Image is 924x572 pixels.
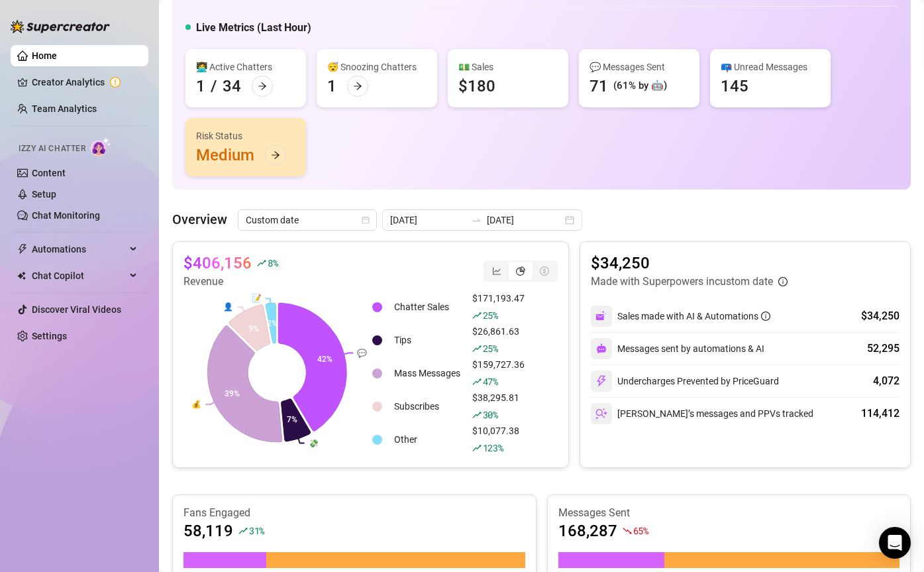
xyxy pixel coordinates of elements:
[91,137,111,156] img: AI Chatter
[257,258,266,268] span: rise
[32,331,67,341] a: Settings
[472,291,525,323] div: $171,193.47
[487,213,562,227] input: End date
[17,244,28,255] span: thunderbolt
[196,20,311,36] h5: Live Metrics (Last Hour)
[11,20,110,33] img: logo-BBDzfeDw.svg
[183,506,525,520] article: Fans Engaged
[268,257,278,269] span: 8 %
[558,520,617,542] article: 168,287
[238,526,248,536] span: rise
[183,520,233,542] article: 58,119
[472,344,482,353] span: rise
[389,390,466,422] td: Subscribes
[246,210,369,230] span: Custom date
[223,302,233,312] text: 👤
[591,253,788,274] article: $34,250
[32,304,121,315] a: Discover Viral Videos
[633,524,648,537] span: 65 %
[483,408,498,421] span: 30 %
[591,403,813,424] div: [PERSON_NAME]’s messages and PPVs tracked
[32,168,66,178] a: Content
[492,266,501,276] span: line-chart
[458,60,558,74] div: 💵 Sales
[595,310,607,322] img: svg%3e
[196,60,295,74] div: 👩‍💻 Active Chatters
[32,50,57,61] a: Home
[327,76,336,97] div: 1
[252,293,262,303] text: 📝
[353,82,362,91] span: arrow-right
[472,357,525,389] div: $159,727.36
[271,150,280,160] span: arrow-right
[472,443,482,453] span: rise
[362,216,370,224] span: calendar
[483,441,503,454] span: 123 %
[591,338,764,359] div: Messages sent by automations & AI
[32,189,56,200] a: Setup
[595,375,607,387] img: svg%3e
[472,377,482,386] span: rise
[591,274,773,290] article: Made with Superpowers in custom date
[879,527,911,559] div: Open Intercom Messenger
[540,266,549,276] span: dollar-circle
[590,60,689,74] div: 💬 Messages Sent
[32,239,126,260] span: Automations
[591,371,779,392] div: Undercharges Prevented by PriceGuard
[223,76,241,97] div: 34
[623,526,632,536] span: fall
[258,82,267,91] span: arrow-right
[32,103,97,114] a: Team Analytics
[309,438,319,448] text: 💸
[484,260,558,282] div: segmented control
[516,266,525,276] span: pie-chart
[483,309,498,321] span: 25 %
[249,524,264,537] span: 31 %
[196,76,205,97] div: 1
[389,324,466,356] td: Tips
[196,129,295,143] div: Risk Status
[867,341,899,357] div: 52,295
[472,410,482,420] span: rise
[471,215,482,225] span: swap-right
[861,308,899,324] div: $34,250
[17,271,26,280] img: Chat Copilot
[472,311,482,320] span: rise
[191,399,201,409] text: 💰
[590,76,608,97] div: 71
[471,215,482,225] span: to
[327,60,427,74] div: 😴 Snoozing Chatters
[472,324,525,356] div: $26,861.63
[721,60,820,74] div: 📪 Unread Messages
[613,78,667,94] div: (61% by 🤖)
[483,375,498,388] span: 47 %
[761,312,770,321] span: info-circle
[558,506,900,520] article: Messages Sent
[596,343,607,354] img: svg%3e
[483,342,498,355] span: 25 %
[19,143,85,155] span: Izzy AI Chatter
[721,76,748,97] div: 145
[389,357,466,389] td: Mass Messages
[472,390,525,422] div: $38,295.81
[595,408,607,420] img: svg%3e
[472,424,525,455] div: $10,077.38
[183,274,278,290] article: Revenue
[172,209,227,229] article: Overview
[778,277,788,286] span: info-circle
[389,424,466,455] td: Other
[32,72,138,93] a: Creator Analytics exclamation-circle
[32,210,100,221] a: Chat Monitoring
[458,76,495,97] div: $180
[861,406,899,422] div: 114,412
[617,309,770,323] div: Sales made with AI & Automations
[389,291,466,323] td: Chatter Sales
[873,373,899,389] div: 4,072
[390,213,466,227] input: Start date
[32,265,126,286] span: Chat Copilot
[357,348,367,358] text: 💬
[183,253,252,274] article: $406,156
